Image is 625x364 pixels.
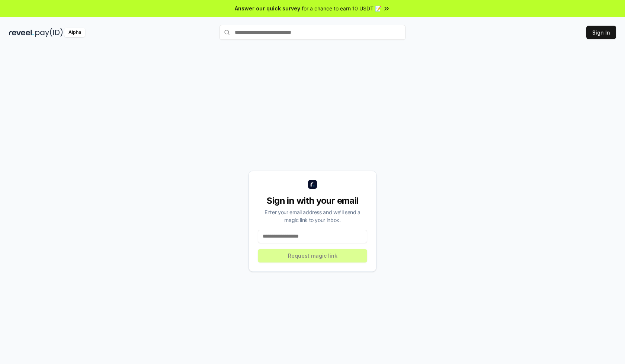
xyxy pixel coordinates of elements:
[35,28,63,37] img: pay_id
[235,4,300,12] span: Answer our quick survey
[302,4,381,12] span: for a chance to earn 10 USDT 📝
[9,28,34,37] img: reveel_dark
[64,28,85,37] div: Alpha
[308,180,317,189] img: logo_small
[258,195,367,207] div: Sign in with your email
[258,208,367,224] div: Enter your email address and we’ll send a magic link to your inbox.
[586,26,616,39] button: Sign In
